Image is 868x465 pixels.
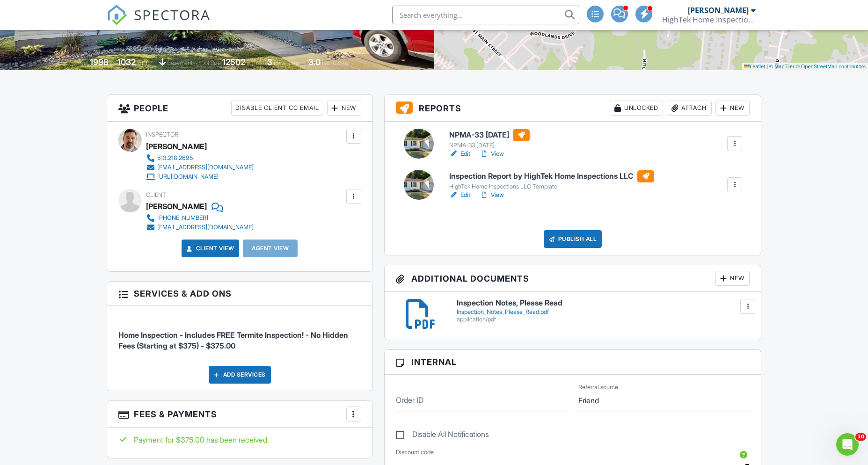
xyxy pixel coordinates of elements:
div: 3 [267,57,272,67]
div: 1032 [117,57,136,67]
h6: Inspection Report by HighTek Home Inspections LLC [449,170,654,182]
a: Inspection Report by HighTek Home Inspections LLC HighTek Home Inspections LLC Template [449,170,654,191]
div: NPMA-33 [DATE] [449,142,530,149]
div: Attach [667,101,712,116]
a: Client View [185,244,234,253]
a: [PHONE_NUMBER] [146,213,254,223]
div: 1998 [90,57,109,67]
label: Referral source [578,383,618,392]
a: [EMAIL_ADDRESS][DOMAIN_NAME] [146,223,254,232]
label: Order ID [396,395,423,405]
h6: NPMA-33 [DATE] [449,129,530,141]
div: 3.0 [308,57,321,67]
h3: Internal [385,350,761,374]
h3: Additional Documents [385,265,761,292]
div: [URL][DOMAIN_NAME] [157,173,219,181]
span: Home Inspection - Includes FREE Termite Inspection! - No Hidden Fees (Starting at $375) - $375.00 [118,330,348,350]
a: NPMA-33 [DATE] NPMA-33 [DATE] [449,129,530,150]
div: Payment for $375.00 has been received. [118,435,361,445]
span: Lot Size [201,59,221,66]
a: Leaflet [744,64,765,69]
a: [URL][DOMAIN_NAME] [146,172,254,182]
div: [PERSON_NAME] [146,199,207,213]
div: Disable Client CC Email [231,101,323,116]
span: sq. ft. [137,59,150,66]
div: Add Services [209,366,271,384]
span: sq.ft. [247,59,258,66]
div: New [715,271,750,286]
div: HighTek Home Inspections, LLC [662,15,756,24]
a: Edit [449,190,470,200]
a: © MapTiler [769,64,795,69]
span: 10 [855,433,866,441]
a: View [480,190,504,200]
div: [EMAIL_ADDRESS][DOMAIN_NAME] [157,164,254,171]
h3: Services & Add ons [107,282,372,306]
span: Client [146,191,166,198]
div: [EMAIL_ADDRESS][DOMAIN_NAME] [157,224,254,231]
div: application/pdf [457,316,750,323]
div: Inspection_Notes_Please_Read.pdf [457,308,750,316]
span: Built [78,59,88,66]
h6: Inspection Notes, Please Read [457,299,750,307]
a: 513.218.2695 [146,153,254,163]
img: The Best Home Inspection Software - Spectora [107,5,127,25]
a: View [480,149,504,159]
div: [PERSON_NAME] [688,6,749,15]
div: HighTek Home Inspections LLC Template [449,183,654,190]
div: [PERSON_NAME] [146,139,207,153]
span: bathrooms [322,59,349,66]
a: [EMAIL_ADDRESS][DOMAIN_NAME] [146,163,254,172]
div: New [327,101,361,116]
span: | [766,64,768,69]
span: bedrooms [274,59,299,66]
span: SPECTORA [134,5,211,24]
div: Unlocked [610,101,663,116]
h3: Reports [385,95,761,122]
a: © OpenStreetMap contributors [796,64,866,69]
li: Service: Home Inspection - Includes FREE Termite Inspection! - No Hidden Fees (Starting at $375) [118,313,361,358]
a: SPECTORA [107,13,211,32]
input: Search everything... [392,6,579,24]
div: 513.218.2695 [157,154,193,162]
iframe: Intercom live chat [836,433,859,456]
span: basement [167,59,192,66]
h3: Fees & Payments [107,401,372,428]
label: Discount code [396,448,434,457]
label: Disable All Notifications [396,430,489,442]
h3: People [107,95,372,122]
div: Publish All [544,230,602,248]
div: 12502 [222,57,245,67]
div: [PHONE_NUMBER] [157,214,208,222]
span: Inspector [146,131,178,138]
div: New [715,101,750,116]
a: Edit [449,149,470,159]
a: Inspection Notes, Please Read Inspection_Notes_Please_Read.pdf application/pdf [457,299,750,323]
